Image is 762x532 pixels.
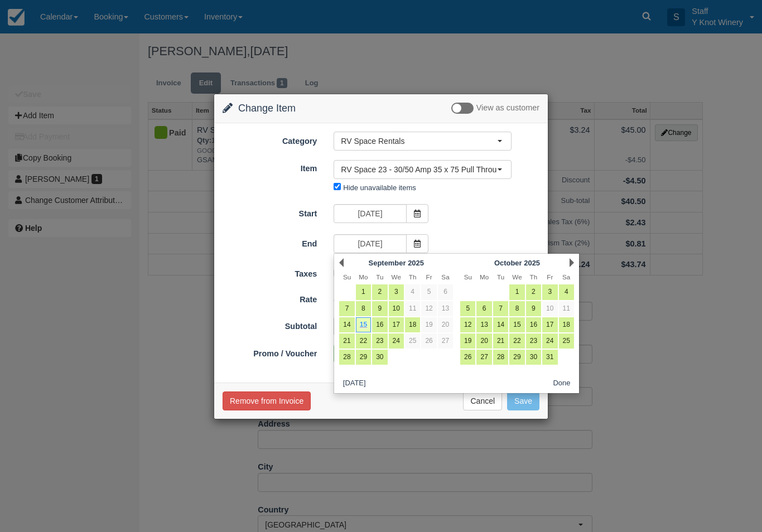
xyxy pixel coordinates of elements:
[476,104,539,113] span: View as customer
[542,301,557,316] a: 10
[559,284,574,299] a: 4
[343,273,351,280] span: Sunday
[497,273,504,280] span: Tuesday
[214,204,325,220] label: Start
[408,259,424,267] span: 2025
[493,350,508,365] a: 28
[223,391,311,410] button: Remove from Invoice
[389,333,404,349] a: 24
[526,350,541,365] a: 30
[339,333,354,349] a: 21
[356,350,371,365] a: 29
[509,333,524,349] a: 22
[372,333,387,349] a: 23
[409,273,417,280] span: Thursday
[509,317,524,332] a: 15
[405,317,420,332] a: 18
[343,183,416,192] label: Hide unavailable items
[356,333,371,349] a: 22
[356,301,371,316] a: 8
[542,333,557,349] a: 24
[460,317,475,332] a: 12
[480,273,489,280] span: Monday
[512,273,522,280] span: Wednesday
[341,164,497,175] span: RV Space 23 - 30/50 Amp 35 x 75 Pull Through
[562,273,570,280] span: Saturday
[405,284,420,299] a: 4
[559,317,574,332] a: 18
[464,273,472,280] span: Sunday
[421,284,436,299] a: 5
[421,301,436,316] a: 12
[214,290,325,306] label: Rate
[339,350,354,365] a: 28
[460,350,475,365] a: 26
[509,350,524,365] a: 29
[463,391,502,410] button: Cancel
[421,317,436,332] a: 19
[334,132,512,151] button: RV Space Rentals
[359,273,368,280] span: Monday
[356,284,371,299] a: 1
[372,317,387,332] a: 16
[542,317,557,332] a: 17
[530,273,538,280] span: Thursday
[549,376,575,390] button: Done
[389,284,404,299] a: 3
[214,344,325,360] label: Promo / Voucher
[441,273,449,280] span: Saturday
[405,333,420,349] a: 25
[476,350,491,365] a: 27
[526,284,541,299] a: 2
[339,301,354,316] a: 7
[526,301,541,316] a: 9
[389,317,404,332] a: 17
[493,301,508,316] a: 7
[339,376,370,390] button: [DATE]
[372,284,387,299] a: 2
[542,284,557,299] a: 3
[421,333,436,349] a: 26
[509,284,524,299] a: 1
[438,301,453,316] a: 13
[476,301,491,316] a: 6
[372,350,387,365] a: 30
[494,259,522,267] span: October
[559,333,574,349] a: 25
[493,317,508,332] a: 14
[369,259,406,267] span: September
[392,273,401,280] span: Wednesday
[214,264,325,280] label: Taxes
[524,259,540,267] span: 2025
[214,132,325,147] label: Category
[460,301,475,316] a: 5
[507,391,539,410] button: Save
[509,301,524,316] a: 8
[438,333,453,349] a: 27
[547,273,553,280] span: Friday
[214,317,325,332] label: Subtotal
[438,317,453,332] a: 20
[339,317,354,332] a: 14
[476,317,491,332] a: 13
[339,258,344,267] a: Prev
[372,301,387,316] a: 9
[214,159,325,175] label: Item
[389,301,404,316] a: 10
[376,273,383,280] span: Tuesday
[526,333,541,349] a: 23
[570,258,574,267] a: Next
[426,273,432,280] span: Friday
[214,234,325,250] label: End
[460,333,475,349] a: 19
[405,301,420,316] a: 11
[334,160,512,179] button: RV Space 23 - 30/50 Amp 35 x 75 Pull Through
[542,350,557,365] a: 31
[559,301,574,316] a: 11
[238,103,296,114] span: Change Item
[438,284,453,299] a: 6
[341,136,497,147] span: RV Space Rentals
[493,333,508,349] a: 21
[476,333,491,349] a: 20
[526,317,541,332] a: 16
